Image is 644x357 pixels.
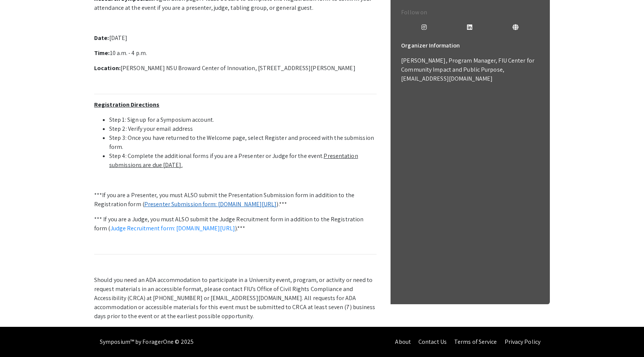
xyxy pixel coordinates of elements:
p: [DATE] [94,34,377,43]
a: Contact Us [418,338,447,346]
p: [PERSON_NAME], Program Manager, FIU Center for Community Impact and Public Purpose, [EMAIL_ADDRES... [401,56,539,83]
strong: Location: [94,64,121,72]
li: Step 4: Complete the additional forms if you are a Presenter or Judge for the event. [109,152,377,170]
p: Should you need an ADA accommodation to participate in a University event, program, or activity o... [94,276,377,321]
p: ***If you are a Presenter, you must ALSO submit the Presentation Submission form in addition to t... [94,191,377,209]
a: About [395,338,411,346]
u: Presentation submissions are due [DATE]. [109,152,358,169]
li: Step 1: Sign up for a Symposium account. [109,115,377,124]
li: Step 2: Verify your email address [109,124,377,133]
p: [PERSON_NAME] NSU Broward Center of Innovation, [STREET_ADDRESS][PERSON_NAME] [94,64,377,73]
a: Privacy Policy [505,338,540,346]
a: Judge Recruitment form: [DOMAIN_NAME][URL] [110,224,235,232]
iframe: Chat [6,323,32,351]
u: Registration Directions [94,101,159,109]
strong: Time: [94,49,110,57]
p: Follow on [401,8,539,17]
h6: Organizer Information [401,38,539,53]
li: Step 3: Once you have returned to the Welcome page, select Register and proceed with the submissi... [109,133,377,152]
div: Symposium™ by ForagerOne © 2025 [100,327,194,357]
p: *** If you are a Judge, you must ALSO submit the Judge Recruitment form in addition to the Regist... [94,215,377,233]
a: Presenter Submission form: [DOMAIN_NAME][URL] [144,200,277,208]
strong: Date: [94,34,109,42]
p: 10 a.m. - 4 p.m. [94,49,377,58]
a: Terms of Service [454,338,497,346]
